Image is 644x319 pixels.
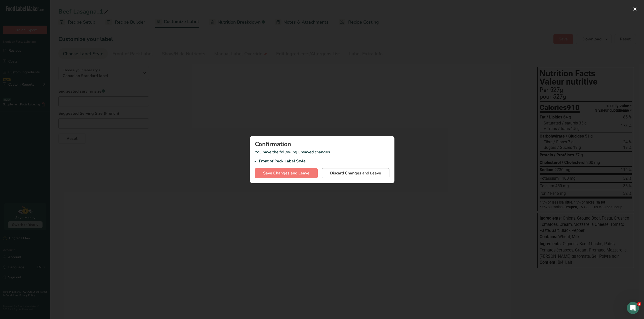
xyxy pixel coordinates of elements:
div: Confirmation [255,141,389,147]
span: Save Changes and Leave [263,170,309,176]
iframe: Intercom live chat [627,302,639,314]
button: Save Changes and Leave [255,168,318,178]
button: Discard Changes and Leave [322,168,389,178]
span: 1 [637,302,641,306]
li: Front of Pack Label Style [259,158,389,164]
p: You have the following unsaved changes [255,149,389,164]
span: Discard Changes and Leave [330,170,381,176]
